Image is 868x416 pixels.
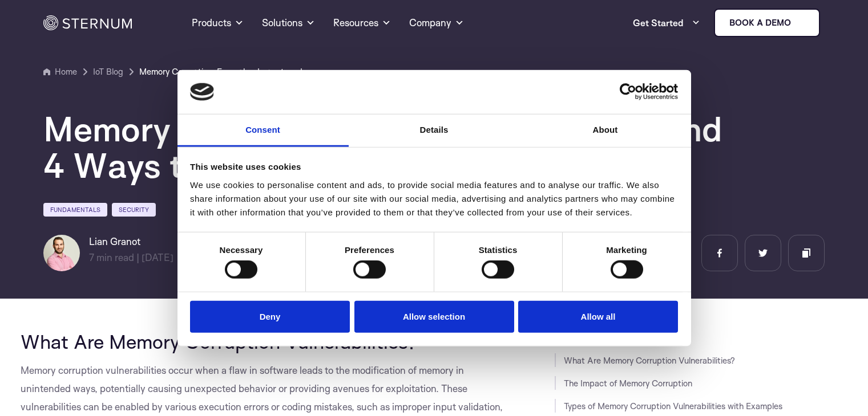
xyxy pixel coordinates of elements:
[21,329,417,353] span: What Are Memory Corruption Vulnerabilities?
[564,378,692,389] a: The Impact of Memory Corruption
[93,65,123,79] a: IoT Blog
[139,65,310,79] a: Memory Corruption: Examples, Impact, and 4 Ways to Prevent It
[345,245,394,255] strong: Preferences
[220,245,263,255] strong: Necessary
[633,11,700,34] a: Get Started
[518,300,678,333] button: Allow all
[349,115,520,147] a: Details
[333,2,391,43] a: Resources
[564,401,782,411] a: Types of Memory Corruption Vulnerabilities with Examples
[190,160,678,174] div: This website uses cookies
[409,2,464,43] a: Company
[142,251,173,263] span: [DATE]
[479,245,518,255] strong: Statistics
[112,203,156,217] a: Security
[555,331,848,340] h3: JUMP TO SECTION
[520,115,691,147] a: About
[714,9,820,37] a: Book a demo
[43,203,107,217] a: Fundamentals
[262,2,315,43] a: Solutions
[606,245,647,255] strong: Marketing
[43,235,80,271] img: Lian Granot
[190,83,214,101] img: logo
[564,355,735,366] a: What Are Memory Corruption Vulnerabilities?
[89,251,94,263] span: 7
[578,83,678,100] a: Usercentrics Cookiebot - opens in a new window
[89,235,173,248] h6: Lian Granot
[177,115,349,147] a: Consent
[192,2,244,43] a: Products
[89,251,139,263] span: min read |
[796,18,805,27] img: sternum iot
[43,65,77,79] a: Home
[190,178,678,219] div: We use cookies to personalise content and ads, to provide social media features and to analyse ou...
[43,111,728,183] h1: Memory Corruption: Examples, Impact, and 4 Ways to Prevent It
[354,300,514,333] button: Allow selection
[190,300,350,333] button: Deny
